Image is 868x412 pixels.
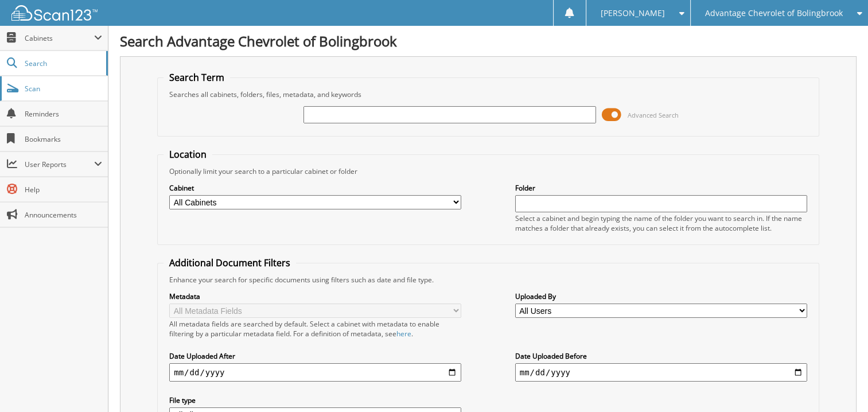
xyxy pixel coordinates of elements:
span: Cabinets [25,33,94,43]
label: Cabinet [169,183,461,193]
span: Scan [25,84,102,94]
div: All metadata fields are searched by default. Select a cabinet with metadata to enable filtering b... [169,319,461,339]
span: Search [25,59,100,68]
label: Uploaded By [515,291,807,301]
label: Date Uploaded After [169,351,461,361]
a: here [396,329,411,339]
legend: Additional Document Filters [164,256,296,269]
label: Folder [515,183,807,193]
span: Bookmarks [25,134,102,144]
input: end [515,363,807,382]
legend: Search Term [164,71,230,84]
span: Advanced Search [628,111,679,119]
span: Announcements [25,210,102,220]
div: Select a cabinet and begin typing the name of the folder you want to search in. If the name match... [515,213,807,233]
span: Advantage Chevrolet of Bolingbrook [705,10,843,17]
span: User Reports [25,160,94,169]
div: Optionally limit your search to a particular cabinet or folder [164,166,813,176]
span: [PERSON_NAME] [601,10,665,17]
span: Reminders [25,109,102,119]
label: Date Uploaded Before [515,351,807,361]
input: start [169,363,461,382]
label: File type [169,395,461,405]
label: Metadata [169,291,461,301]
span: Help [25,185,102,195]
legend: Location [164,148,212,161]
img: scan123-logo-white.svg [11,5,98,21]
h1: Search Advantage Chevrolet of Bolingbrook [120,32,857,50]
div: Enhance your search for specific documents using filters such as date and file type. [164,275,813,285]
div: Searches all cabinets, folders, files, metadata, and keywords [164,90,813,99]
